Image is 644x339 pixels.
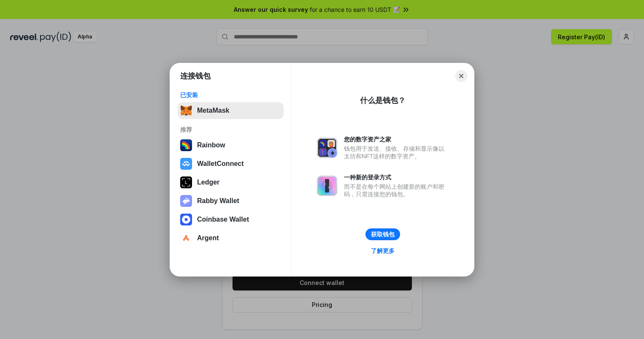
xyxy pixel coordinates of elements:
img: svg+xml,%3Csvg%20xmlns%3D%22http%3A%2F%2Fwww.w3.org%2F2000%2Fsvg%22%20fill%3D%22none%22%20viewBox... [317,138,337,158]
div: 什么是钱包？ [360,95,406,106]
div: 一种新的登录方式 [344,174,449,181]
div: 了解更多 [371,247,395,255]
div: MetaMask [197,107,229,114]
button: Close [455,70,467,82]
div: 您的数字资产之家 [344,136,449,143]
button: WalletConnect [178,155,284,172]
img: svg+xml,%3Csvg%20width%3D%22120%22%20height%3D%22120%22%20viewBox%3D%220%200%20120%20120%22%20fil... [180,139,192,151]
div: Rabby Wallet [197,197,239,205]
img: svg+xml,%3Csvg%20width%3D%2228%22%20height%3D%2228%22%20viewBox%3D%220%200%2028%2028%22%20fill%3D... [180,232,192,244]
button: MetaMask [178,102,284,119]
div: WalletConnect [197,160,244,168]
img: svg+xml,%3Csvg%20xmlns%3D%22http%3A%2F%2Fwww.w3.org%2F2000%2Fsvg%22%20fill%3D%22none%22%20viewBox... [317,176,337,196]
div: Coinbase Wallet [197,216,249,223]
button: 获取钱包 [365,228,400,240]
div: 而不是在每个网站上创建新的账户和密码，只需连接您的钱包。 [344,183,449,198]
a: 了解更多 [366,245,400,256]
button: Coinbase Wallet [178,211,284,228]
img: svg+xml,%3Csvg%20fill%3D%22none%22%20height%3D%2233%22%20viewBox%3D%220%200%2035%2033%22%20width%... [180,105,192,117]
h1: 连接钱包 [180,71,211,81]
div: Rainbow [197,141,225,149]
div: 已安装 [180,91,281,99]
div: Ledger [197,179,219,186]
button: Ledger [178,174,284,191]
img: svg+xml,%3Csvg%20width%3D%2228%22%20height%3D%2228%22%20viewBox%3D%220%200%2028%2028%22%20fill%3D... [180,214,192,225]
img: svg+xml,%3Csvg%20xmlns%3D%22http%3A%2F%2Fwww.w3.org%2F2000%2Fsvg%22%20width%3D%2228%22%20height%3... [180,176,192,188]
div: 钱包用于发送、接收、存储和显示像以太坊和NFT这样的数字资产。 [344,145,449,160]
div: 获取钱包 [371,231,395,238]
div: 推荐 [180,126,281,133]
img: svg+xml,%3Csvg%20width%3D%2228%22%20height%3D%2228%22%20viewBox%3D%220%200%2028%2028%22%20fill%3D... [180,158,192,170]
img: svg+xml,%3Csvg%20xmlns%3D%22http%3A%2F%2Fwww.w3.org%2F2000%2Fsvg%22%20fill%3D%22none%22%20viewBox... [180,195,192,207]
button: Argent [178,230,284,247]
button: Rainbow [178,137,284,154]
button: Rabby Wallet [178,193,284,209]
div: Argent [197,234,219,242]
